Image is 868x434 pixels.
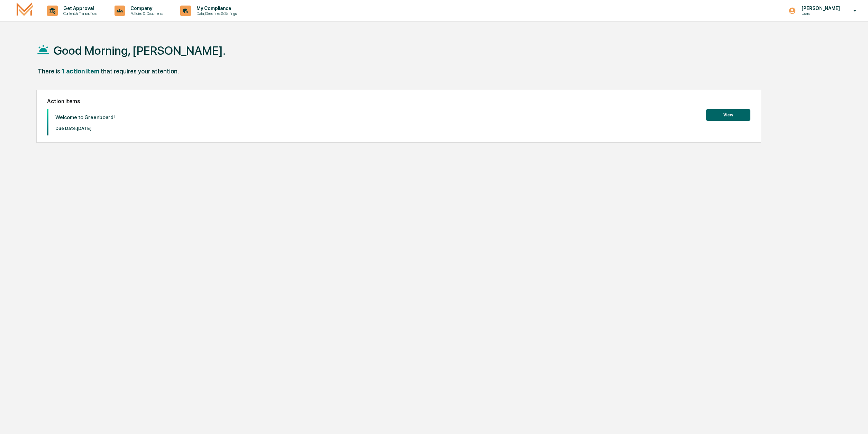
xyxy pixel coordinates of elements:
[191,6,240,11] p: My Compliance
[47,98,750,105] h2: Action Items
[54,44,226,57] h1: Good Morning, [PERSON_NAME].
[38,68,60,75] div: There is
[125,6,166,11] p: Company
[55,126,115,131] p: Due Date: [DATE]
[706,111,750,118] a: View
[101,68,179,75] div: that requires your attention.
[62,68,99,75] div: 1 action item
[58,11,101,16] p: Content & Transactions
[55,114,115,121] p: Welcome to Greenboard!
[796,6,843,11] p: [PERSON_NAME]
[58,6,101,11] p: Get Approval
[706,109,750,121] button: View
[125,11,166,16] p: Policies & Documents
[17,2,33,19] img: logo
[191,11,240,16] p: Data, Deadlines & Settings
[796,11,843,16] p: Users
